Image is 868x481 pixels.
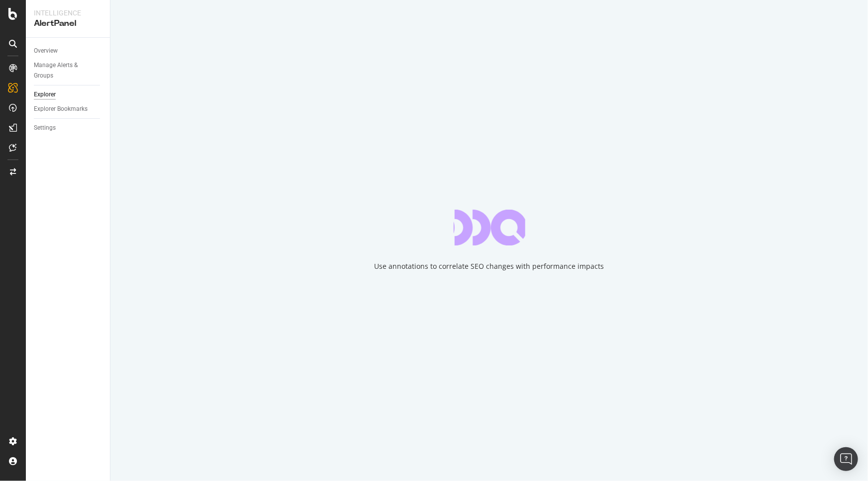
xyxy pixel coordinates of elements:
[34,123,103,133] a: Settings
[34,104,88,114] div: Explorer Bookmarks
[34,46,103,56] a: Overview
[34,8,102,18] div: Intelligence
[34,123,56,133] div: Settings
[34,46,58,56] div: Overview
[34,89,103,100] a: Explorer
[454,210,525,245] div: animation
[34,104,103,114] a: Explorer Bookmarks
[34,18,102,29] div: AlertPanel
[34,60,103,81] a: Manage Alerts & Groups
[375,261,604,271] div: Use annotations to correlate SEO changes with performance impacts
[834,447,858,471] div: Open Intercom Messenger
[34,60,94,81] div: Manage Alerts & Groups
[34,89,56,100] div: Explorer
